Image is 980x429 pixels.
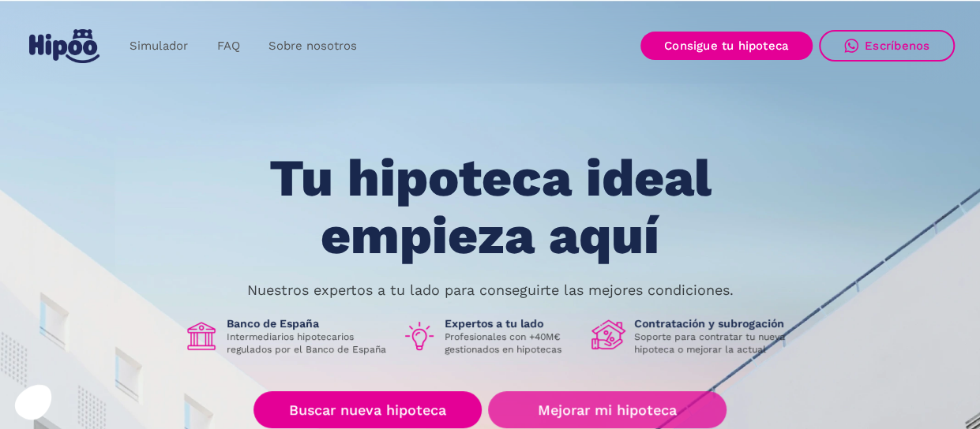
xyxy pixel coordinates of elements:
h1: Tu hipoteca ideal empieza aquí [190,150,789,264]
h1: Expertos a tu lado [445,316,579,330]
a: Escríbenos [819,30,955,62]
p: Nuestros expertos a tu lado para conseguirte las mejores condiciones. [247,284,734,297]
a: Consigue tu hipoteca [640,32,813,60]
p: Profesionales con +40M€ gestionados en hipotecas [445,330,579,356]
h1: Banco de España [227,316,389,330]
div: Escríbenos [865,39,929,53]
a: Buscar nueva hipoteca [253,391,482,428]
a: FAQ [202,31,253,62]
a: Mejorar mi hipoteca [488,391,726,428]
a: Simulador [115,31,202,62]
p: Intermediarios hipotecarios regulados por el Banco de España [227,330,389,356]
h1: Contratación y subrogación [634,316,797,330]
p: Soporte para contratar tu nueva hipoteca o mejorar la actual [634,330,797,356]
a: home [25,23,103,69]
a: Sobre nosotros [253,31,370,62]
